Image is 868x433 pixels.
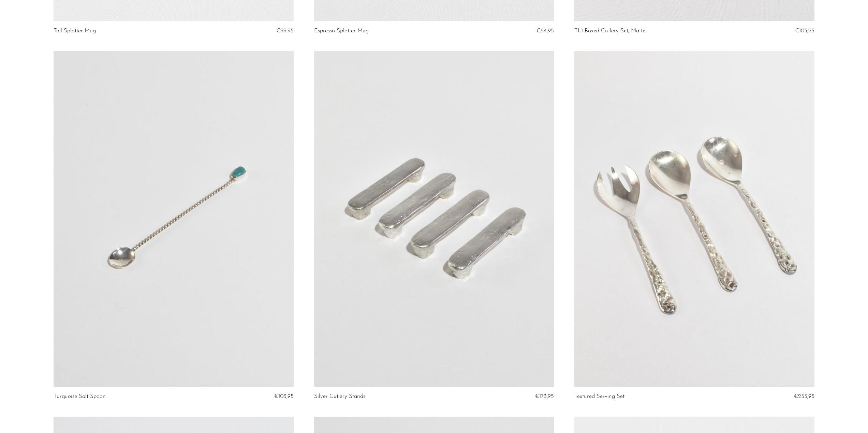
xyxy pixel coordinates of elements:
span: €99,95 [276,28,294,34]
span: €255,95 [794,393,814,399]
a: Turquoise Salt Spoon [54,393,106,400]
a: TI-1 Boxed Cutlery Set, Matte [574,28,645,34]
span: €103,95 [274,393,294,399]
span: €173,95 [535,393,554,399]
a: Textured Serving Set [574,393,624,400]
a: Tall Splatter Mug [54,28,96,34]
span: €103,95 [795,28,814,34]
a: Silver Cutlery Stands [314,393,365,400]
a: Espresso Splatter Mug [314,28,369,34]
span: €64,95 [536,28,554,34]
